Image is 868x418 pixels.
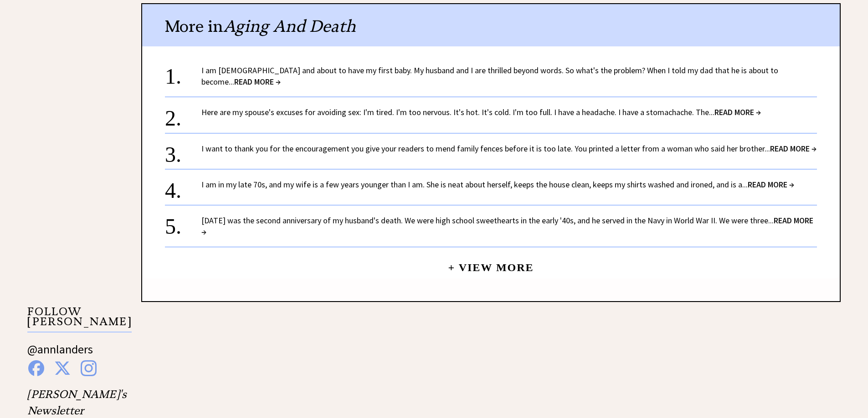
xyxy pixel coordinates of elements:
div: 3. [165,143,201,160]
a: I am in my late 70s, and my wife is a few years younger than I am. She is neat about herself, kee... [201,179,794,190]
div: 4. [165,179,201,196]
div: 1. [165,65,201,81]
a: [DATE] was the second anniversary of my husband's death. We were high school sweethearts in the e... [201,215,813,237]
a: @annlanders [27,342,93,366]
a: + View More [448,254,534,273]
img: x%20blue.png [54,360,71,376]
img: facebook%20blue.png [28,360,44,376]
a: I am [DEMOGRAPHIC_DATA] and about to have my first baby. My husband and I are thrilled beyond wor... [201,65,778,87]
p: FOLLOW [PERSON_NAME] [27,307,132,332]
span: READ MORE → [234,76,281,87]
div: More in [142,4,840,46]
span: READ MORE → [770,143,817,154]
img: instagram%20blue.png [81,360,97,376]
div: 5. [165,215,201,232]
div: 2. [165,106,201,123]
span: READ MORE → [201,215,813,237]
a: I want to thank you for the encouragement you give your readers to mend family fences before it i... [201,143,817,154]
a: Here are my spouse's excuses for avoiding sex: I'm tired. I'm too nervous. It's hot. It's cold. I... [201,107,761,117]
span: READ MORE → [748,179,794,190]
span: READ MORE → [714,107,761,117]
span: Aging And Death [223,16,356,36]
